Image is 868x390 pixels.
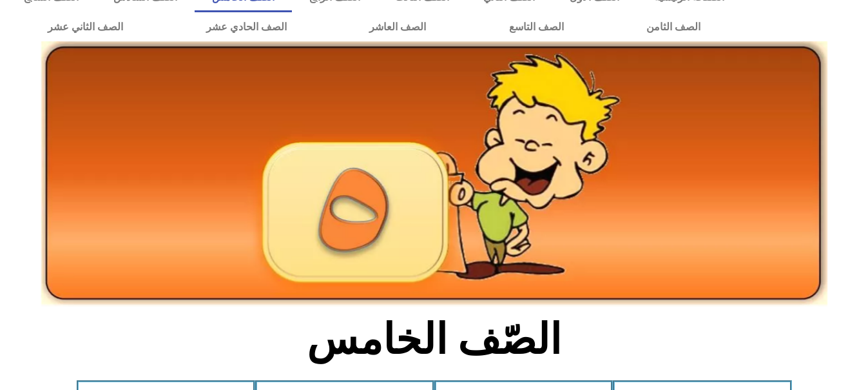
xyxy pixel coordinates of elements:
a: الصف العاشر [328,12,467,42]
a: الصف الحادي عشر [164,12,327,42]
a: الصف الثامن [605,12,742,42]
a: الصف التاسع [467,12,604,42]
h2: الصّف الخامس [221,314,647,365]
a: الصف الثاني عشر [6,12,164,42]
